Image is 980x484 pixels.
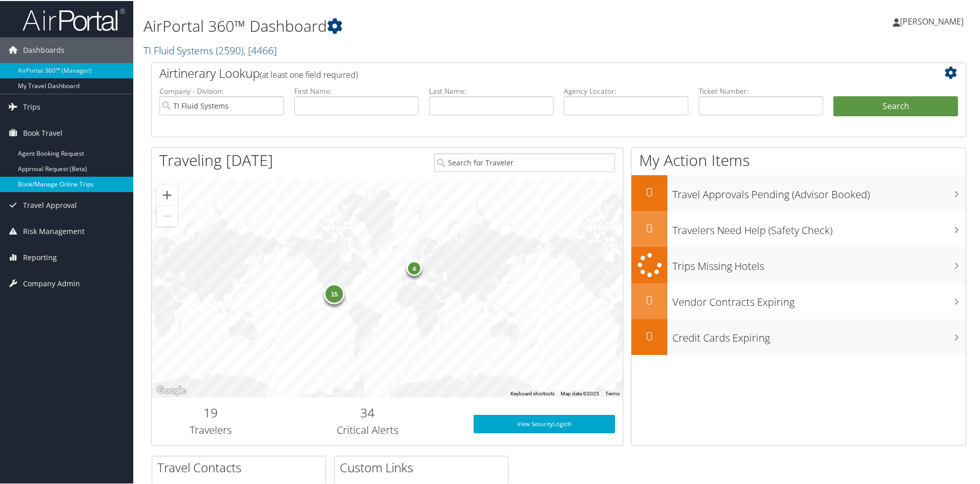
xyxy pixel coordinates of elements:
div: 15 [324,282,344,303]
h1: My Action Items [631,149,966,170]
span: Map data ©2025 [561,390,599,395]
label: Last Name: [429,85,554,95]
span: , [ 4466 ] [243,43,277,56]
h2: 19 [159,403,262,420]
a: Terms (opens in new tab) [605,390,620,395]
label: First Name: [294,85,419,95]
button: Zoom in [157,184,177,204]
h2: 0 [631,326,667,344]
img: Google [154,383,188,396]
a: TI Fluid Systems [144,43,277,56]
h3: Vendor Contracts Expiring [672,289,966,308]
span: [PERSON_NAME] [900,15,964,26]
h2: 34 [277,403,458,420]
h1: Traveling [DATE] [159,149,273,170]
h3: Critical Alerts [277,422,458,436]
a: 0Travelers Need Help (Safety Check) [631,210,966,246]
h2: 0 [631,290,667,308]
button: Zoom out [157,205,177,225]
h1: AirPortal 360™ Dashboard [144,14,697,36]
input: Search for Traveler [434,152,615,171]
label: Company - Division: [159,85,284,95]
h3: Trips Missing Hotels [672,253,966,272]
span: Risk Management [23,218,85,243]
h3: Travel Approvals Pending (Advisor Booked) [672,181,966,201]
a: 0Vendor Contracts Expiring [631,282,966,318]
h3: Travelers Need Help (Safety Check) [672,217,966,237]
span: Trips [23,93,40,119]
span: Dashboards [23,36,65,62]
a: 0Credit Cards Expiring [631,318,966,354]
h3: Travelers [159,422,262,436]
h2: Custom Links [340,458,508,475]
a: View SecurityLogic® [474,414,615,432]
span: ( 2590 ) [216,43,243,56]
button: Keyboard shortcuts [511,389,555,396]
label: Ticket Number: [699,85,823,95]
img: airportal-logo.png [23,7,125,31]
span: Company Admin [23,270,80,296]
a: 0Travel Approvals Pending (Advisor Booked) [631,174,966,210]
span: (at least one field required) [260,68,358,79]
button: Search [833,95,958,116]
a: Trips Missing Hotels [631,246,966,282]
span: Travel Approval [23,192,77,217]
span: Reporting [23,244,57,269]
span: Book Travel [23,119,63,145]
a: [PERSON_NAME] [893,5,974,36]
h2: Airtinerary Lookup [159,64,890,81]
h2: 0 [631,218,667,236]
div: 4 [406,259,422,275]
h3: Credit Cards Expiring [672,325,966,344]
label: Agency Locator: [564,85,688,95]
h2: 0 [631,182,667,200]
a: Open this area in Google Maps (opens a new window) [154,383,188,396]
h2: Travel Contacts [157,458,325,475]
